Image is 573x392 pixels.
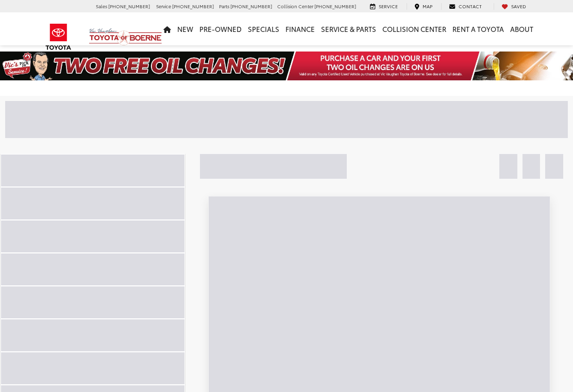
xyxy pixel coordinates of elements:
[423,3,432,9] span: Map
[196,12,245,45] a: Pre-Owned
[459,3,482,9] span: Contact
[379,12,449,45] a: Collision Center
[407,3,440,10] a: Map
[89,28,162,46] img: Vic Vaughan Toyota of Boerne
[449,12,507,45] a: Rent a Toyota
[277,3,313,9] span: Collision Center
[441,3,490,10] a: Contact
[219,3,229,9] span: Parts
[314,3,356,9] span: [PHONE_NUMBER]
[507,12,536,45] a: About
[172,3,214,9] span: [PHONE_NUMBER]
[379,3,398,9] span: Service
[156,3,171,9] span: Service
[39,20,78,54] img: Toyota
[362,3,406,10] a: Service
[282,12,318,45] a: Finance
[494,3,534,10] a: My Saved Vehicles
[108,3,150,9] span: [PHONE_NUMBER]
[230,3,272,9] span: [PHONE_NUMBER]
[174,12,196,45] a: New
[160,12,174,45] a: Home
[245,12,282,45] a: Specials
[318,12,379,45] a: Service & Parts: Opens in a new tab
[96,3,107,9] span: Sales
[511,3,526,9] span: Saved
